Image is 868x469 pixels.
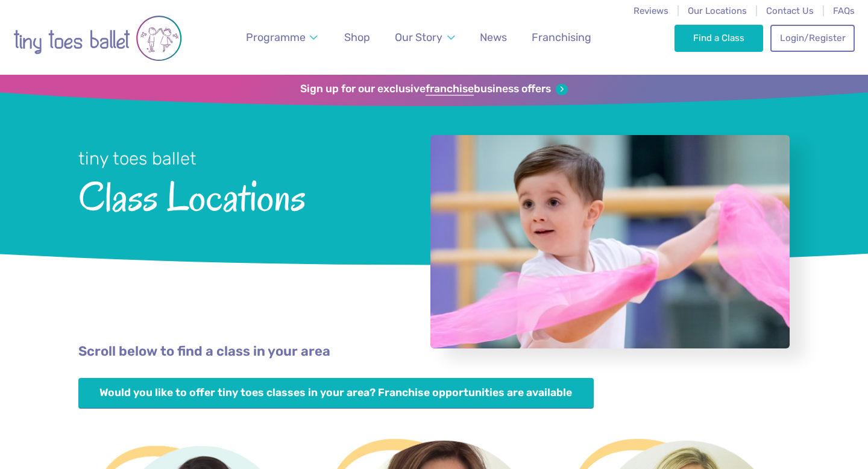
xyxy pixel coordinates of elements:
span: Shop [344,31,370,43]
a: Login/Register [770,25,855,51]
a: Our Locations [688,5,747,16]
p: Scroll below to find a class in your area [78,342,790,361]
a: Find a Class [675,25,763,51]
a: FAQs [833,5,855,16]
a: Contact Us [766,5,814,16]
img: tiny toes ballet [13,8,182,69]
span: Class Locations [78,171,398,219]
span: Programme [246,31,306,43]
span: Franchising [532,31,591,43]
a: Reviews [634,5,668,16]
a: Our Story [389,24,461,51]
small: tiny toes ballet [78,148,197,169]
a: Shop [339,24,376,51]
a: Sign up for our exclusivefranchisebusiness offers [300,83,567,96]
span: News [480,31,507,43]
strong: franchise [426,83,474,96]
a: News [474,24,512,51]
a: Would you like to offer tiny toes classes in your area? Franchise opportunities are available [78,378,594,409]
a: Programme [241,24,324,51]
span: Our Story [395,31,442,43]
a: Franchising [526,24,597,51]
